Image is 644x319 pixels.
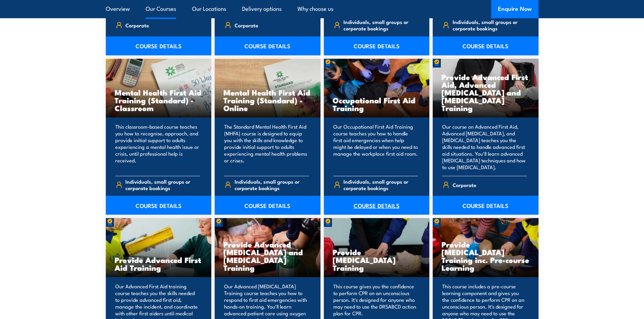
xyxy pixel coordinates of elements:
p: Our course on Advanced First Aid, Advanced [MEDICAL_DATA], and [MEDICAL_DATA] teaches you the ski... [442,123,527,170]
span: Individuals, small groups or corporate bookings [343,19,418,31]
h3: Occupational First Aid Training [333,96,421,112]
h3: Mental Health First Aid Training (Standard) - Online [223,88,312,112]
h3: Provide Advanced First Aid Training [115,256,203,271]
span: Individuals, small groups or corporate bookings [343,178,418,191]
span: Individuals, small groups or corporate bookings [125,178,200,191]
h3: Provide [MEDICAL_DATA] Training inc. Pre-course Learning [442,240,530,271]
p: This classroom-based course teaches you how to recognise, approach, and provide initial support t... [115,123,200,170]
a: COURSE DETAILS [433,36,539,55]
h3: Provide Advanced [MEDICAL_DATA] and [MEDICAL_DATA] Training [223,240,312,271]
span: Corporate [125,20,149,30]
span: Individuals, small groups or corporate bookings [453,19,527,31]
span: Corporate [453,180,476,190]
h3: Mental Health First Aid Training (Standard) - Classroom [115,88,203,112]
h3: Provide [MEDICAL_DATA] Training [333,248,421,271]
a: COURSE DETAILS [433,196,539,215]
span: Corporate [235,20,258,30]
a: COURSE DETAILS [106,196,212,215]
a: COURSE DETAILS [215,36,320,55]
a: COURSE DETAILS [106,36,212,55]
p: The Standard Mental Health First Aid (MHFA) course is designed to equip you with the skills and k... [224,123,309,170]
a: COURSE DETAILS [324,36,430,55]
p: Our Occupational First Aid Training course teaches you how to handle first aid emergencies when h... [333,123,418,170]
h3: Provide Advanced First Aid, Advanced [MEDICAL_DATA] and [MEDICAL_DATA] Training [442,73,530,112]
a: COURSE DETAILS [324,196,430,215]
a: COURSE DETAILS [215,196,320,215]
span: Individuals, small groups or corporate bookings [235,178,309,191]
